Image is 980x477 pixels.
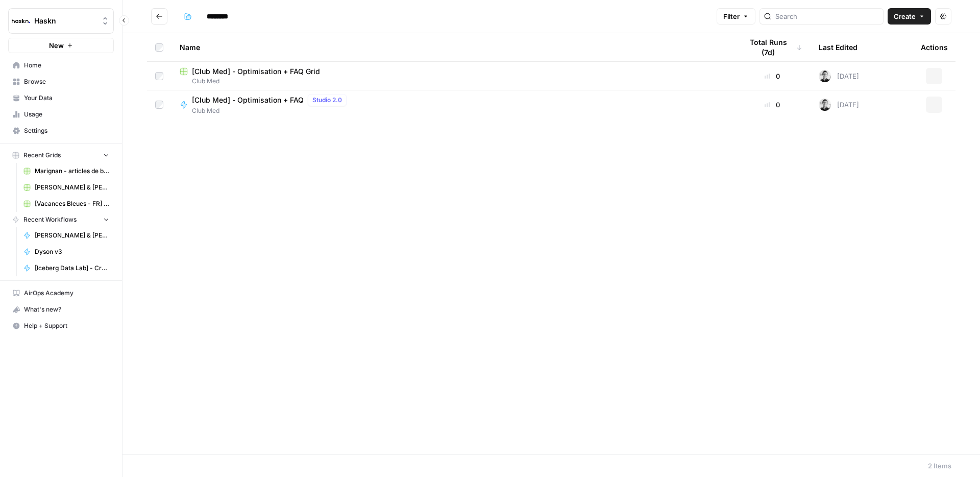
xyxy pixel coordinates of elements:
div: [DATE] [819,99,859,111]
button: New [8,38,114,53]
span: Recent Grids [23,151,61,160]
span: Studio 2.0 [312,96,342,105]
button: What's new? [8,301,114,318]
span: [Iceberg Data Lab] - Création de contenu [35,264,109,273]
span: Help + Support [24,321,109,330]
span: Home [24,61,109,70]
div: 0 [742,71,802,81]
img: Haskn Logo [12,12,30,30]
span: [Club Med] - Optimisation + FAQ Grid [192,66,320,77]
span: [PERSON_NAME] & [PERSON_NAME] - Optimization pages for LLMs [35,231,109,240]
span: Your Data [24,93,109,103]
button: Recent Grids [8,148,114,163]
div: Total Runs (7d) [742,33,802,61]
span: Browse [24,77,109,86]
div: Last Edited [819,33,857,61]
button: Help + Support [8,318,114,334]
button: Workspace: Haskn [8,8,114,34]
span: Club Med [180,77,726,86]
a: [Club Med] - Optimisation + FAQ GridClub Med [180,66,726,86]
a: Marignan - articles de blog Grid [19,163,114,179]
a: [Iceberg Data Lab] - Création de contenu [19,260,114,276]
img: 5iwot33yo0fowbxplqtedoh7j1jy [819,70,831,82]
span: Club Med [192,106,351,115]
span: Create [894,11,916,21]
span: Dyson v3 [35,247,109,256]
div: Name [180,33,726,61]
span: Usage [24,110,109,119]
span: Haskn [34,16,96,26]
span: New [49,40,64,51]
span: Settings [24,126,109,135]
a: [PERSON_NAME] & [PERSON_NAME] - Optimization pages for LLMs [19,227,114,244]
div: 0 [742,100,802,110]
span: Recent Workflows [23,215,77,224]
span: Filter [723,11,740,21]
a: [Vacances Bleues - FR] Pages refonte sites hôtels - [GEOGRAPHIC_DATA] [19,196,114,212]
a: [PERSON_NAME] & [PERSON_NAME] - Optimization pages for LLMs Grid [19,179,114,196]
div: [DATE] [819,70,859,82]
a: Settings [8,123,114,139]
img: 5iwot33yo0fowbxplqtedoh7j1jy [819,99,831,111]
button: Create [888,8,931,25]
span: [PERSON_NAME] & [PERSON_NAME] - Optimization pages for LLMs Grid [35,183,109,192]
button: Recent Workflows [8,212,114,227]
button: Go back [151,8,167,25]
span: [Club Med] - Optimisation + FAQ [192,95,304,105]
a: AirOps Academy [8,285,114,301]
a: Your Data [8,90,114,106]
a: Browse [8,74,114,90]
span: [Vacances Bleues - FR] Pages refonte sites hôtels - [GEOGRAPHIC_DATA] [35,199,109,208]
button: Filter [717,8,755,25]
span: Marignan - articles de blog Grid [35,166,109,176]
a: Home [8,57,114,74]
div: Actions [921,33,948,61]
span: AirOps Academy [24,289,109,298]
a: Usage [8,106,114,123]
input: Search [775,11,879,21]
div: What's new? [9,302,113,317]
div: 2 Items [928,461,951,471]
a: [Club Med] - Optimisation + FAQStudio 2.0Club Med [180,94,726,115]
a: Dyson v3 [19,244,114,260]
